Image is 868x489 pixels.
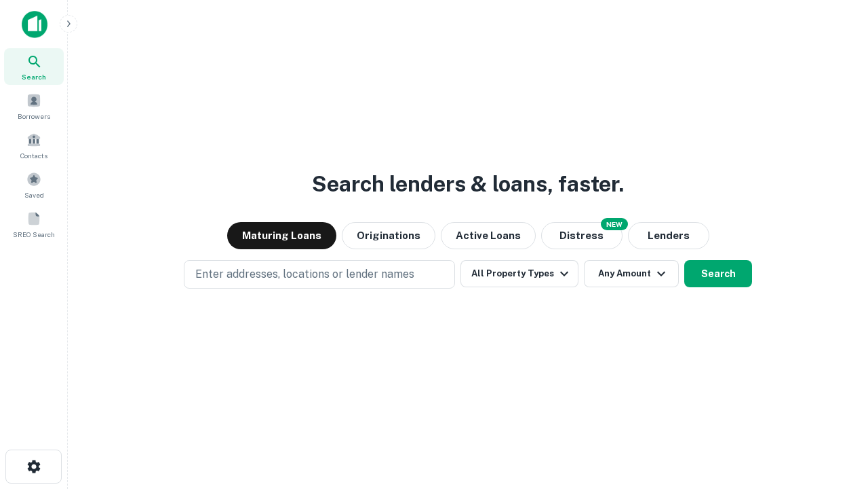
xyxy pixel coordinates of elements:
[441,222,536,249] button: Active Loans
[227,222,336,249] button: Maturing Loans
[342,222,435,249] button: Originations
[684,260,752,287] button: Search
[22,11,47,38] img: capitalize-icon.png
[195,266,414,283] p: Enter addresses, locations or lender names
[541,222,623,249] button: Search distressed loans with lien and other non-mortgage details.
[800,380,868,446] iframe: Chat Widget
[4,166,64,203] a: Saved
[4,127,64,164] a: Contacts
[184,260,455,289] button: Enter addresses, locations or lender names
[460,260,578,287] button: All Property Types
[20,150,47,161] span: Contacts
[4,48,64,85] a: Search
[18,111,50,122] span: Borrowers
[628,222,709,249] button: Lenders
[4,206,64,242] a: SREO Search
[584,260,679,287] button: Any Amount
[312,168,624,200] h3: Search lenders & loans, faster.
[13,229,55,240] span: SREO Search
[601,218,628,230] div: NEW
[4,88,64,124] a: Borrowers
[24,189,44,200] span: Saved
[22,71,46,82] span: Search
